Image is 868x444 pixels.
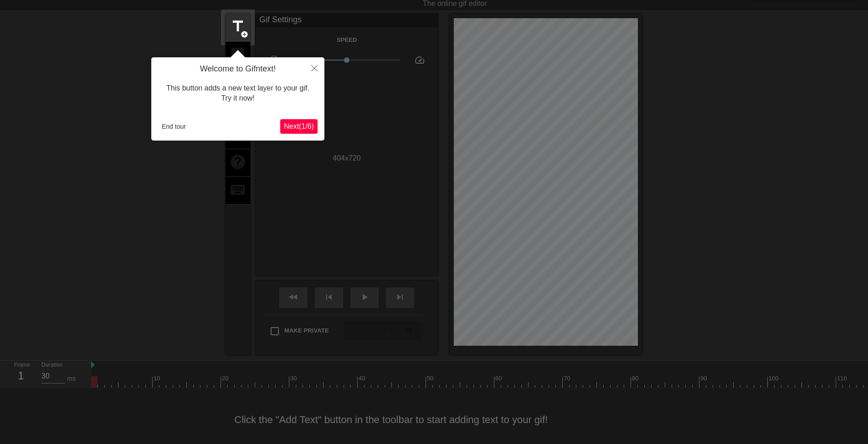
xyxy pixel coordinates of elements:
[280,119,318,134] button: Next
[158,64,318,74] h4: Welcome to Gifntext!
[284,122,314,130] span: Next ( 1 / 6 )
[158,74,318,113] div: This button adds a new text layer to your gif. Try it now!
[158,120,190,133] button: End tour
[304,57,324,78] button: Close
